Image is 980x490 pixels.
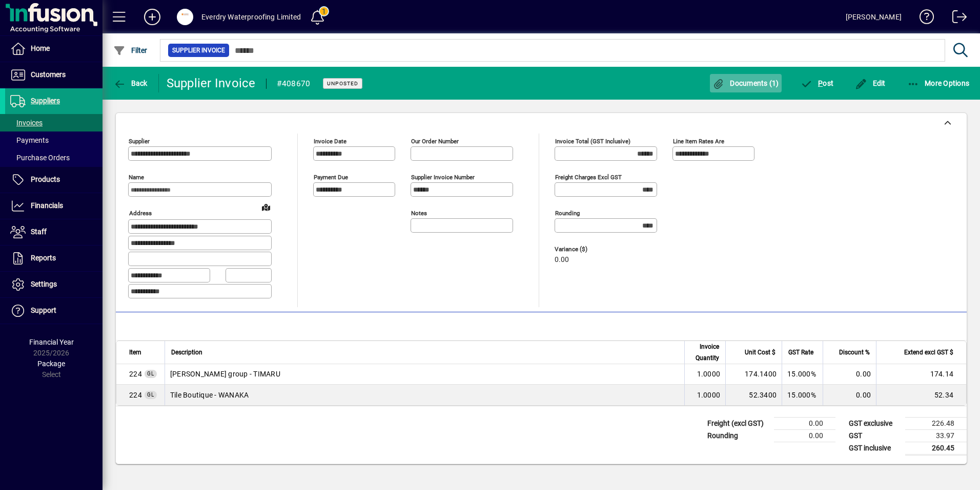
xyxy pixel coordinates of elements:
[5,114,103,131] a: Invoices
[10,154,70,162] span: Purchase Orders
[165,364,684,385] td: [PERSON_NAME] group - TIMARU
[684,364,725,385] td: 1.0000
[258,199,274,215] a: View on map
[37,360,65,368] span: Package
[31,201,63,210] span: Financials
[905,442,967,455] td: 260.45
[555,138,630,145] mat-label: Invoice Total (GST inclusive)
[31,44,50,52] span: Home
[905,74,972,92] button: More Options
[823,385,876,405] td: 0.00
[912,2,934,35] a: Knowledge Base
[5,193,103,219] a: Financials
[5,272,103,297] a: Settings
[129,390,142,400] span: Direct Freight Local
[5,167,103,193] a: Products
[129,174,144,181] mat-label: Name
[5,62,103,88] a: Customers
[801,79,834,87] span: ost
[314,174,348,181] mat-label: Payment due
[167,75,256,91] div: Supplier Invoice
[5,246,103,271] a: Reports
[823,364,876,385] td: 0.00
[201,9,301,25] div: Everdry Waterproofing Limited
[852,74,888,92] button: Edit
[111,74,150,92] button: Back
[684,385,725,405] td: 1.0000
[277,76,311,92] div: #408670
[818,79,823,87] span: P
[5,36,103,62] a: Home
[5,131,103,149] a: Payments
[788,347,813,358] span: GST Rate
[113,46,148,54] span: Filter
[839,347,870,358] span: Discount %
[673,138,724,145] mat-label: Line item rates are
[314,138,346,145] mat-label: Invoice date
[905,429,967,442] td: 33.97
[555,256,569,264] span: 0.00
[10,119,43,127] span: Invoices
[129,347,141,358] span: Item
[905,417,967,429] td: 226.48
[876,385,966,405] td: 52.34
[113,79,148,87] span: Back
[165,385,684,405] td: Tile Boutique - WANAKA
[171,347,202,358] span: Description
[710,74,782,92] button: Documents (1)
[555,210,580,217] mat-label: Rounding
[31,97,60,105] span: Suppliers
[31,175,60,183] span: Products
[411,174,475,181] mat-label: Supplier invoice number
[31,70,66,79] span: Customers
[774,417,835,429] td: 0.00
[31,228,47,236] span: Staff
[103,74,159,92] app-page-header-button: Back
[691,341,719,364] span: Invoice Quantity
[10,136,49,144] span: Payments
[31,280,57,288] span: Settings
[702,429,774,442] td: Rounding
[147,392,154,398] span: GL
[555,246,616,253] span: Variance ($)
[702,417,774,429] td: Freight (excl GST)
[31,254,56,262] span: Reports
[904,347,953,358] span: Extend excl GST $
[782,385,823,405] td: 15.000%
[5,298,103,324] a: Support
[111,41,150,60] button: Filter
[5,149,103,166] a: Purchase Orders
[846,9,902,25] div: [PERSON_NAME]
[774,429,835,442] td: 0.00
[129,138,150,145] mat-label: Supplier
[29,338,74,346] span: Financial Year
[31,306,56,314] span: Support
[907,79,970,87] span: More Options
[129,369,142,379] span: Direct Freight Local
[172,45,225,55] span: Supplier Invoice
[725,385,782,405] td: 52.3400
[945,2,967,35] a: Logout
[844,442,905,455] td: GST inclusive
[147,371,154,376] span: GL
[844,417,905,429] td: GST exclusive
[798,74,836,92] button: Post
[725,364,782,385] td: 174.1400
[876,364,966,385] td: 174.14
[855,79,886,87] span: Edit
[712,79,779,87] span: Documents (1)
[782,364,823,385] td: 15.000%
[5,219,103,245] a: Staff
[136,8,169,26] button: Add
[411,138,459,145] mat-label: Our order number
[844,429,905,442] td: GST
[327,80,358,87] span: Unposted
[411,210,427,217] mat-label: Notes
[745,347,775,358] span: Unit Cost $
[169,8,201,26] button: Profile
[555,174,622,181] mat-label: Freight charges excl GST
